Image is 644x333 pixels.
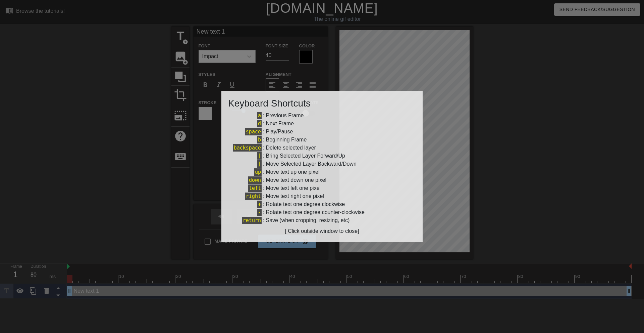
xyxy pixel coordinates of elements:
div: Bring Selected Layer Forward/Up [266,152,345,160]
div: Move Selected Layer Backward/Down [266,160,356,168]
div: : [228,120,416,128]
div: : [228,160,416,168]
div: : [228,200,416,208]
span: d [257,120,262,127]
span: - [257,209,262,216]
span: b [257,136,262,143]
span: left [248,184,262,192]
div: Next Frame [266,120,294,128]
div: Beginning Frame [266,136,307,144]
div: Previous Frame [266,112,304,120]
div: : [228,112,416,120]
div: Rotate text one degree counter-clockwise [266,208,364,216]
div: : [228,192,416,200]
span: ] [257,160,262,168]
span: a [257,112,262,119]
div: Move text down one pixel [266,176,326,184]
div: : [228,216,416,224]
span: return [242,217,262,224]
span: + [257,201,262,208]
div: : [228,184,416,192]
div: : [228,144,416,152]
span: right [245,193,262,200]
span: backspace [233,144,262,152]
div: : [228,168,416,176]
span: [ [257,152,262,160]
div: Save (when cropping, resizing, etc) [266,216,350,224]
div: Move text left one pixel [266,184,321,192]
span: space [245,128,262,135]
div: [ Click outside window to close] [228,227,416,235]
span: up [254,168,262,176]
div: : [228,152,416,160]
div: Play/Pause [266,128,293,136]
div: Move text right one pixel [266,192,324,200]
span: down [248,176,262,184]
div: : [228,176,416,184]
div: Delete selected layer [266,144,316,152]
div: Rotate text one degree clockwise [266,200,345,208]
div: Move text up one pixel [266,168,319,176]
div: : [228,208,416,216]
div: : [228,128,416,136]
div: : [228,136,416,144]
h3: Keyboard Shortcuts [228,98,416,109]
